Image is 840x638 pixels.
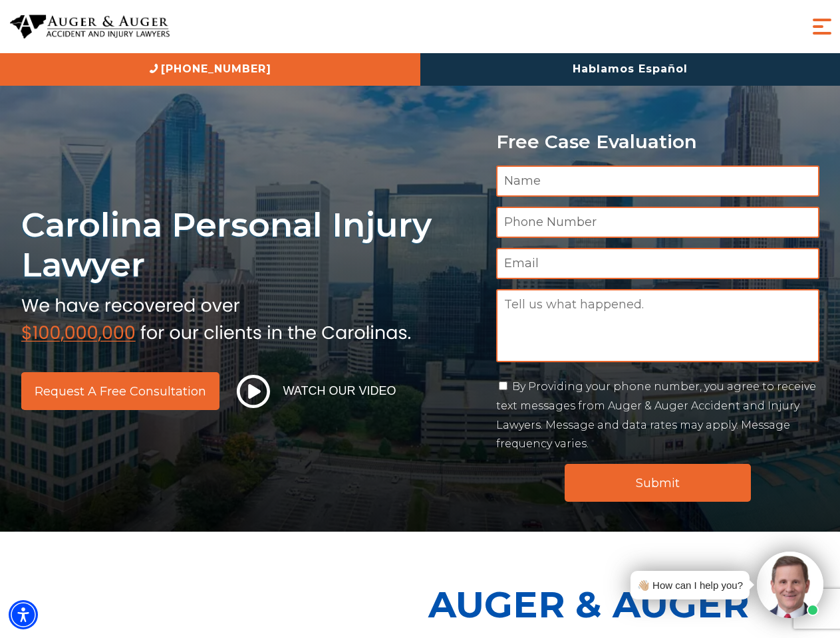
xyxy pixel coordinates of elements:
[21,205,480,285] h1: Carolina Personal Injury Lawyer
[809,13,835,40] button: Menu
[233,374,400,409] button: Watch Our Video
[496,165,819,197] input: Name
[21,372,219,410] a: Request a Free Consultation
[21,292,411,342] img: sub text
[9,600,38,629] div: Accessibility Menu
[10,15,170,39] img: Auger & Auger Accident and Injury Lawyers Logo
[496,248,819,279] input: Email
[496,380,816,450] label: By Providing your phone number, you agree to receive text messages from Auger & Auger Accident an...
[757,552,823,618] img: Intaker widget Avatar
[496,132,819,152] p: Free Case Evaluation
[496,207,819,238] input: Phone Number
[565,464,751,502] input: Submit
[428,572,833,637] p: Auger & Auger
[35,385,206,397] span: Request a Free Consultation
[637,576,743,594] div: 👋🏼 How can I help you?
